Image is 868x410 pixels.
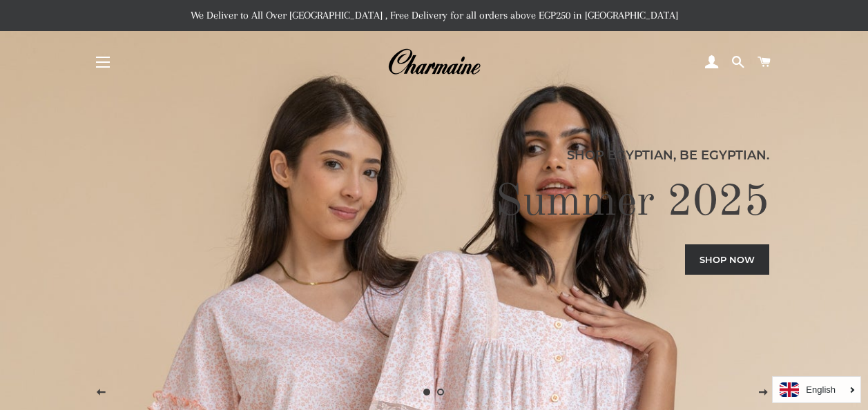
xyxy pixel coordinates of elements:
[99,175,769,231] h2: Summer 2025
[84,375,118,410] button: Previous slide
[387,47,481,77] img: Charmaine Egypt
[434,385,448,399] a: Load slide 2
[746,375,780,410] button: Next slide
[421,385,434,399] a: Slide 1, current
[780,382,853,397] a: English
[99,146,769,165] p: Shop Egyptian, Be Egyptian.
[685,244,769,275] a: Shop now
[806,385,836,394] i: English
